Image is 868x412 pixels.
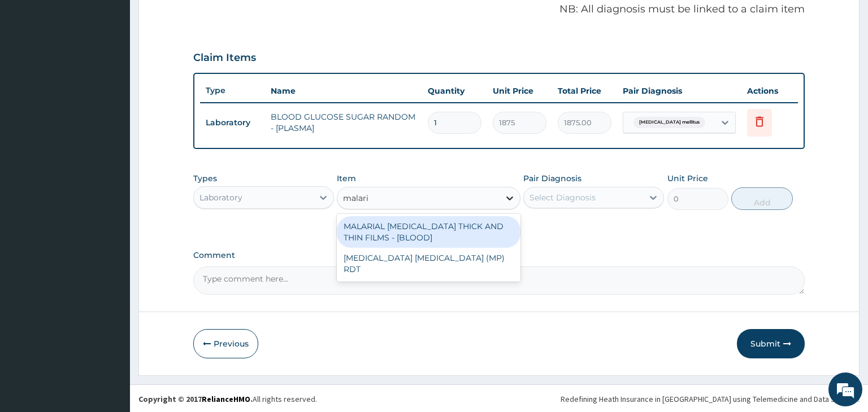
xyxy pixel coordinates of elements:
[523,173,581,184] label: Pair Diagnosis
[200,80,265,101] th: Type
[200,112,265,133] td: Laboratory
[193,329,258,358] button: Previous
[185,6,212,33] div: Minimize live chat window
[202,394,250,404] a: RelianceHMO
[6,284,215,324] textarea: Type your message and hit 'Enter'
[59,63,190,78] div: Chat with us now
[193,251,805,260] label: Comment
[265,80,423,102] th: Name
[731,187,792,210] button: Add
[552,80,617,102] th: Total Price
[617,80,741,102] th: Pair Diagnosis
[265,106,423,139] td: BLOOD GLUCOSE SUGAR RANDOM - [PLASMA]
[138,394,253,404] strong: Copyright © 2017 .
[337,216,520,248] div: MALARIAL [MEDICAL_DATA] THICK AND THIN FILMS - [BLOOD]
[530,192,596,203] div: Select Diagnosis
[422,80,487,102] th: Quantity
[193,174,217,183] label: Types
[193,52,256,64] h3: Claim Items
[66,130,156,244] span: We're online!
[487,80,552,102] th: Unit Price
[193,2,805,17] p: NB: All diagnosis must be linked to a claim item
[561,393,860,405] div: Redefining Heath Insurance in [GEOGRAPHIC_DATA] using Telemedicine and Data Science!
[667,173,708,184] label: Unit Price
[337,173,356,184] label: Item
[337,248,520,279] div: [MEDICAL_DATA] [MEDICAL_DATA] (MP) RDT
[199,192,242,203] div: Laboratory
[21,56,46,85] img: d_794563401_company_1708531726252_794563401
[741,80,798,102] th: Actions
[737,329,805,358] button: Submit
[633,117,705,128] span: [MEDICAL_DATA] mellitus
